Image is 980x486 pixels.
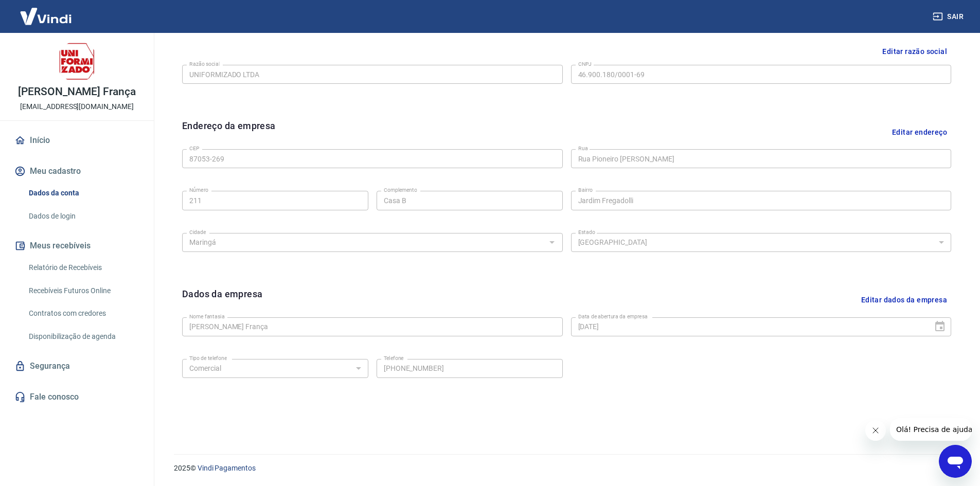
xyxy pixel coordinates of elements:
button: Meus recebíveis [12,235,141,257]
input: DD/MM/YYYY [571,317,926,336]
a: Contratos com credores [25,303,141,324]
button: Editar endereço [888,119,951,145]
label: Complemento [384,186,417,194]
a: Dados da conta [25,183,141,204]
iframe: Fechar mensagem [865,420,886,441]
button: Editar razão social [878,42,951,61]
p: [PERSON_NAME] França [18,86,136,97]
a: Relatório de Recebíveis [25,257,141,278]
span: Olá! Precisa de ajuda? [6,7,86,15]
label: Número [189,186,208,194]
label: Rua [578,145,588,152]
button: Meu cadastro [12,160,141,183]
label: Estado [578,228,595,236]
label: Nome fantasia [189,313,225,320]
iframe: Botão para abrir a janela de mensagens [939,445,972,478]
img: Vindi [12,1,79,32]
p: 2025 © [174,463,955,474]
a: Segurança [12,355,141,377]
label: CEP [189,145,199,152]
label: Cidade [189,228,206,236]
label: Bairro [578,186,593,194]
button: Sair [931,7,968,26]
a: Recebíveis Futuros Online [25,280,141,301]
h6: Dados da empresa [182,287,262,313]
input: Digite aqui algumas palavras para buscar a cidade [185,236,543,249]
label: CNPJ [578,60,592,68]
h6: Endereço da empresa [182,119,276,145]
label: Tipo de telefone [189,354,227,362]
label: Data de abertura da empresa [578,313,648,320]
img: f1856cea-69f7-4435-93f9-a61a9f63b592.jpeg [57,41,98,82]
label: Telefone [384,354,404,362]
p: [EMAIL_ADDRESS][DOMAIN_NAME] [20,101,134,112]
a: Fale conosco [12,386,141,408]
iframe: Mensagem da empresa [890,418,972,441]
a: Vindi Pagamentos [198,464,256,472]
button: Editar dados da empresa [857,287,951,313]
a: Disponibilização de agenda [25,326,141,347]
label: Razão social [189,60,220,68]
a: Dados de login [25,206,141,227]
a: Início [12,129,141,152]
